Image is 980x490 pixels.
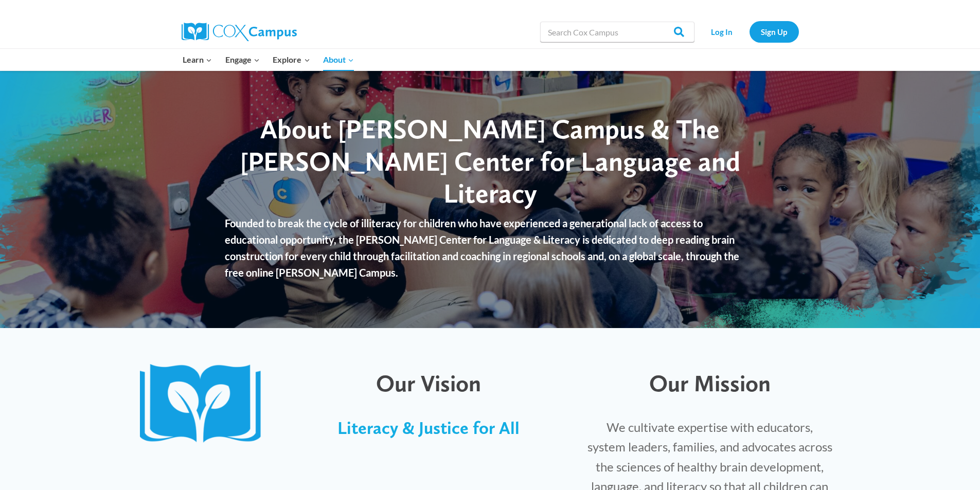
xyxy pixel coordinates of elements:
a: Log In [700,21,744,42]
span: Engage [225,53,260,66]
span: Literacy & Justice for All [337,418,520,438]
nav: Secondary Navigation [700,21,799,42]
nav: Primary Navigation [176,49,361,70]
span: Explore [273,53,310,66]
p: Founded to break the cycle of illiteracy for children who have experienced a generational lack of... [225,215,755,281]
span: Our Mission [649,369,771,397]
span: Our Vision [376,369,481,397]
span: About [323,53,354,66]
img: CoxCampus-Logo_Book only [140,364,271,446]
img: Cox Campus [182,23,297,41]
input: Search Cox Campus [540,22,694,42]
a: Sign Up [750,21,799,42]
span: Learn [183,53,212,66]
span: About [PERSON_NAME] Campus & The [PERSON_NAME] Center for Language and Literacy [240,113,740,209]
